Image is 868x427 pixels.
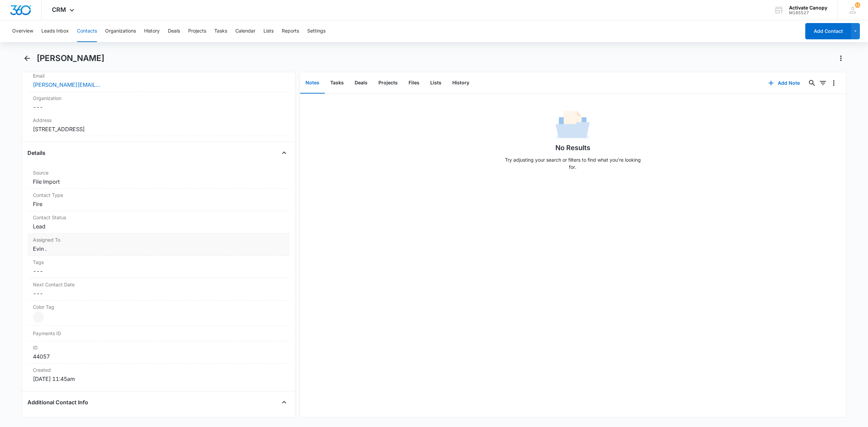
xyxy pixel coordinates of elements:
[235,20,255,42] button: Calendar
[144,20,160,42] button: History
[27,364,290,386] div: Created[DATE] 11:45am
[33,191,284,199] label: Contact Type
[27,256,290,278] div: Tags---
[105,20,136,42] button: Organizations
[12,20,33,42] button: Overview
[41,20,69,42] button: Leads Inbox
[501,156,644,170] p: Try adjusting your search or filters to find what you’re looking for.
[27,69,290,92] div: Email[PERSON_NAME][EMAIL_ADDRESS][PERSON_NAME][DOMAIN_NAME]
[77,20,97,42] button: Contacts
[349,73,373,94] button: Deals
[27,149,45,157] h4: Details
[33,214,284,221] label: Contact Status
[27,166,290,189] div: SourceFile Import
[300,73,325,94] button: Notes
[33,352,284,361] dd: 44057
[556,109,590,143] img: No Data
[762,75,807,91] button: Add Note
[37,53,104,63] h1: [PERSON_NAME]
[33,222,284,230] dd: Lead
[52,6,66,13] span: CRM
[22,53,33,64] button: Back
[789,11,827,15] div: account id
[214,20,227,42] button: Tasks
[33,375,284,383] dd: [DATE] 11:45am
[33,281,284,288] label: Next Contact Date
[855,2,860,8] div: notifications count
[835,53,846,64] button: Actions
[27,341,290,364] div: ID44057
[33,267,284,275] dd: ---
[33,200,284,208] dd: Fire
[33,289,284,298] dd: ---
[279,147,290,158] button: Close
[27,92,290,114] div: Organization---
[27,211,290,233] div: Contact StatusLead
[33,303,284,310] label: Color Tag
[805,23,851,39] button: Add Contact
[27,301,290,326] div: Color Tag
[33,95,284,102] label: Organization
[33,236,284,243] label: Assigned To
[282,20,299,42] button: Reports
[425,73,447,94] button: Lists
[555,143,590,153] h1: No Results
[33,81,101,89] a: [PERSON_NAME][EMAIL_ADDRESS][PERSON_NAME][DOMAIN_NAME]
[807,78,817,88] button: Search...
[855,2,860,8] span: 31
[33,72,284,79] label: Email
[33,169,284,176] label: Source
[403,73,425,94] button: Files
[817,78,828,88] button: Filters
[27,278,290,301] div: Next Contact Date---
[168,20,180,42] button: Deals
[27,326,290,341] div: Payments ID
[307,20,325,42] button: Settings
[27,233,290,256] div: Assigned ToEvin .
[33,330,96,337] dt: Payments ID
[33,103,284,111] dd: ---
[33,344,284,351] dt: ID
[279,397,290,408] button: Close
[33,178,284,186] dd: File Import
[33,117,284,124] label: Address
[33,366,284,373] dt: Created
[33,259,284,266] label: Tags
[373,73,403,94] button: Projects
[325,73,349,94] button: Tasks
[828,78,839,88] button: Overflow Menu
[27,189,290,211] div: Contact TypeFire
[33,245,284,253] dd: Evin .
[789,5,827,11] div: account name
[263,20,274,42] button: Lists
[33,125,284,133] dd: [STREET_ADDRESS]
[27,114,290,136] div: Address[STREET_ADDRESS]
[447,73,475,94] button: History
[188,20,206,42] button: Projects
[27,398,88,406] h4: Additional Contact Info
